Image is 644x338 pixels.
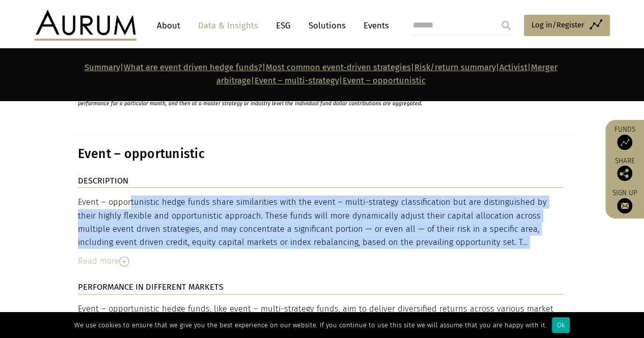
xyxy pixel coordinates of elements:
a: ESG [271,16,296,35]
span: Log in/Register [531,19,584,31]
img: Read More [119,257,129,267]
a: Activist [499,63,527,72]
strong: | | | | | | | [85,63,557,85]
a: What are event driven hedge funds? [124,63,262,72]
a: Funds [610,125,639,150]
img: Sign up to our newsletter [617,198,632,213]
div: Event – opportunistic hedge funds share similarities with the event – multi-strategy classificati... [78,196,564,250]
a: Event – opportunistic [343,76,426,85]
a: Event – multi-strategy [255,76,339,85]
input: Submit [496,15,516,36]
a: Sign up [610,189,639,213]
a: Most common event-driven strategies [266,63,411,72]
img: Access Funds [617,135,632,150]
a: Data & Insights [193,16,263,35]
a: Log in/Register [524,15,610,36]
a: Risk/return summary [414,63,496,72]
div: Share [610,158,639,181]
h3: Event – opportunistic [78,146,564,162]
img: Share this post [617,166,632,181]
a: Solutions [303,16,351,35]
a: Events [358,16,389,35]
div: Ok [552,317,570,333]
a: About [152,16,185,35]
img: Aurum [35,10,136,41]
div: Read more [78,255,564,268]
strong: PERFORMANCE IN DIFFERENT MARKETS [78,282,223,292]
a: Summary [85,63,120,72]
strong: DESCRIPTION [78,176,128,186]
